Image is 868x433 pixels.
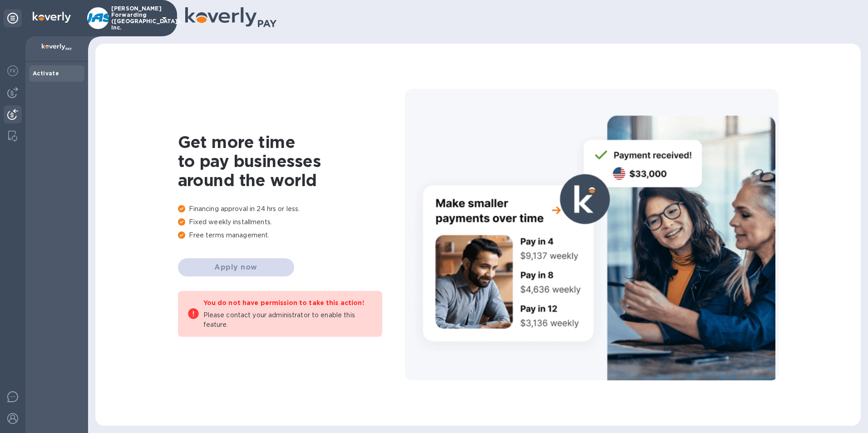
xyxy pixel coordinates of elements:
p: Fixed weekly installments. [178,217,405,227]
b: You do not have permission to take this action! [203,299,364,306]
img: Logo [33,12,71,23]
h1: Get more time to pay businesses around the world [178,133,405,190]
div: Unpin categories [4,9,22,27]
img: Foreign exchange [7,65,18,76]
p: Free terms management. [178,231,405,240]
p: Financing approval in 24 hrs or less. [178,204,405,214]
b: Activate [33,70,59,77]
p: [PERSON_NAME] Forwarding ([GEOGRAPHIC_DATA]), Inc. [111,5,157,31]
p: Please contact your administrator to enable this feature. [203,310,373,330]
